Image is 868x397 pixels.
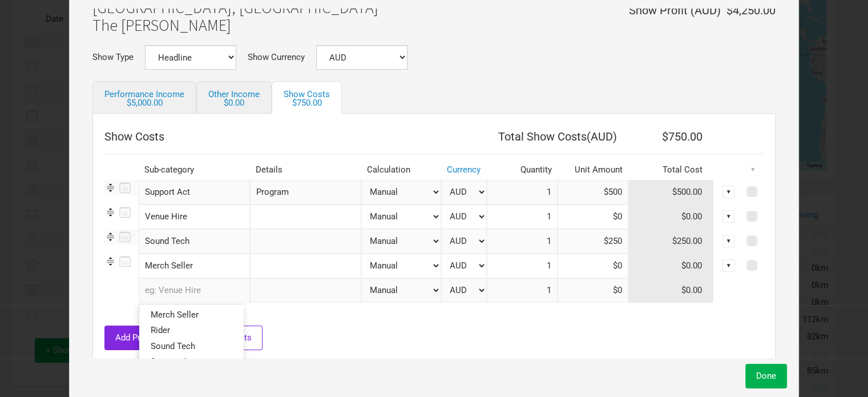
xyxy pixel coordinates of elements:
div: ▼ [722,186,735,198]
div: Sound Tech [139,229,250,254]
img: Re-order [104,231,116,243]
th: Unit Amount [558,160,628,180]
a: Sound Tech [139,339,243,354]
th: Calculation [361,160,441,180]
div: ▼ [746,163,759,176]
label: Show Currency [248,53,305,62]
span: Add Pre-sets [115,332,164,343]
img: Re-order [104,182,116,194]
a: Rider [139,323,243,338]
a: Merch Seller [139,307,243,323]
div: Support Act [139,180,250,204]
td: $0.00 [628,254,714,278]
label: Show Type [92,53,134,62]
a: Support Act [139,354,243,370]
div: $750.00 [284,99,330,107]
img: Re-order [104,206,116,218]
button: Add Pre-sets [104,326,175,350]
td: $250.00 [628,229,714,254]
a: Show Costs$750.00 [272,81,342,114]
th: Sub-category [139,160,250,180]
div: ▼ [722,235,735,247]
th: Total Cost [628,160,714,180]
span: Sound Tech [151,341,195,351]
div: Merch Seller [139,254,250,278]
div: Venue Hire [139,204,250,229]
img: Re-order [104,255,116,267]
button: Done [745,364,787,388]
div: Show Profit ( AUD ) [629,5,721,16]
div: $5,000.00 [104,99,184,107]
a: Other Income$0.00 [196,81,272,114]
span: Done [756,371,776,381]
td: $0.00 [628,204,714,229]
input: eg: Venue Hire [139,278,250,303]
th: $750.00 [628,125,714,148]
th: Total Show Costs ( AUD ) [487,125,628,148]
a: Currency [447,165,481,175]
div: ▼ [722,210,735,223]
div: $4,250.00 [721,5,776,29]
input: Program [250,180,361,204]
div: $0.00 [208,99,260,107]
td: $500.00 [628,180,714,204]
span: Merch Seller [151,310,199,320]
td: $0.00 [628,278,714,303]
span: Support Act [151,356,196,367]
th: Details [250,160,361,180]
span: Rider [151,325,170,335]
span: Show Costs [104,130,164,143]
th: Quantity [487,160,558,180]
div: ▼ [722,259,735,272]
a: Performance Income$5,000.00 [92,81,196,114]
